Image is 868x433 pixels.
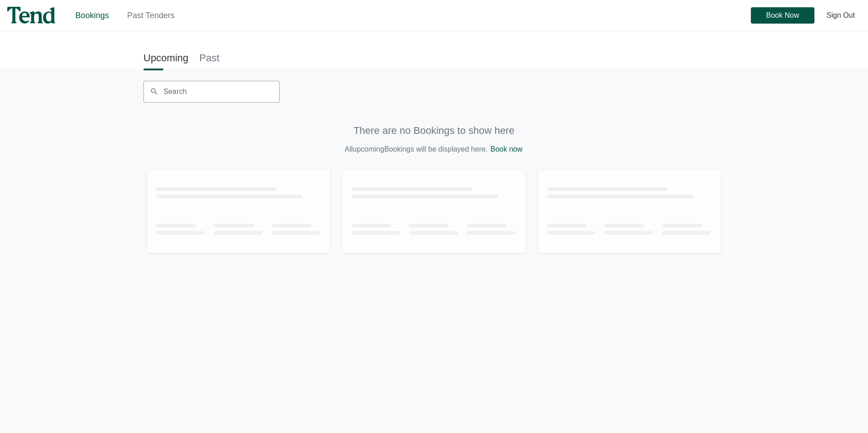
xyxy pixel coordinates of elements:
a: Past [199,48,219,68]
a: Book now [491,145,523,153]
a: Upcoming [143,48,188,68]
button: Book Now [751,7,814,24]
a: Bookings [75,11,109,20]
button: Sign Out [821,7,861,24]
img: tend-logo.4d3a83578fb939362e0a58f12f1af3e6.svg [7,7,55,24]
p: There are no Bookings to show here [147,125,721,137]
a: Past Tenders [127,11,175,20]
p: All upcoming Bookings will be displayed here. [147,144,721,155]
